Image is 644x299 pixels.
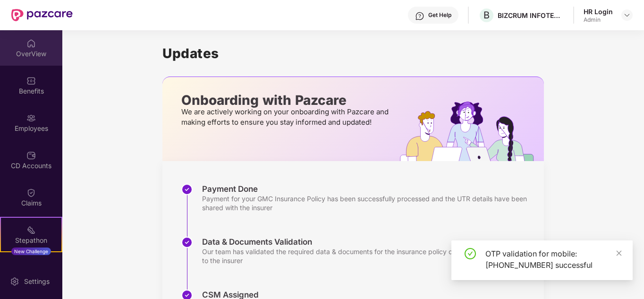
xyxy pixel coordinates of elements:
img: hrOnboarding [400,102,544,161]
img: svg+xml;base64,PHN2ZyBpZD0iRW1wbG95ZWVzIiB4bWxucz0iaHR0cDovL3d3dy53My5vcmcvMjAwMC9zdmciIHdpZHRoPS... [26,113,36,123]
span: check-circle [465,248,476,259]
span: B [483,9,490,21]
img: svg+xml;base64,PHN2ZyBpZD0iRW5kb3JzZW1lbnRzIiB4bWxucz0iaHR0cDovL3d3dy53My5vcmcvMjAwMC9zdmciIHdpZH... [26,263,36,272]
p: Onboarding with Pazcare [181,96,391,104]
img: svg+xml;base64,PHN2ZyB4bWxucz0iaHR0cDovL3d3dy53My5vcmcvMjAwMC9zdmciIHdpZHRoPSIyMSIgaGVpZ2h0PSIyMC... [26,225,36,235]
div: Get Help [428,11,451,19]
img: svg+xml;base64,PHN2ZyBpZD0iSGVscC0zMngzMiIgeG1sbnM9Imh0dHA6Ly93d3cudzMub3JnLzIwMDAvc3ZnIiB3aWR0aD... [415,11,424,21]
img: New Pazcare Logo [11,9,73,21]
div: Payment Done [202,184,534,194]
img: svg+xml;base64,PHN2ZyBpZD0iQ2xhaW0iIHhtbG5zPSJodHRwOi8vd3d3LnczLm9yZy8yMDAwL3N2ZyIgd2lkdGg9IjIwIi... [26,188,36,197]
img: svg+xml;base64,PHN2ZyBpZD0iU3RlcC1Eb25lLTMyeDMyIiB4bWxucz0iaHR0cDovL3d3dy53My5vcmcvMjAwMC9zdmciIH... [181,184,193,195]
div: New Challenge [11,248,51,255]
img: svg+xml;base64,PHN2ZyBpZD0iQmVuZWZpdHMiIHhtbG5zPSJodHRwOi8vd3d3LnczLm9yZy8yMDAwL3N2ZyIgd2lkdGg9Ij... [26,76,36,85]
div: Admin [584,16,613,24]
div: Settings [21,277,52,286]
img: svg+xml;base64,PHN2ZyBpZD0iRHJvcGRvd24tMzJ4MzIiIHhtbG5zPSJodHRwOi8vd3d3LnczLm9yZy8yMDAwL3N2ZyIgd2... [623,11,631,19]
img: svg+xml;base64,PHN2ZyBpZD0iQ0RfQWNjb3VudHMiIGRhdGEtbmFtZT0iQ0QgQWNjb3VudHMiIHhtbG5zPSJodHRwOi8vd3... [26,151,36,160]
div: Stepathon [1,236,61,245]
div: Data & Documents Validation [202,237,534,247]
span: close [616,250,622,256]
div: Payment for your GMC Insurance Policy has been successfully processed and the UTR details have be... [202,194,534,212]
h1: Updates [162,45,544,61]
div: HR Login [584,7,613,16]
div: Our team has validated the required data & documents for the insurance policy copy and submitted ... [202,247,534,265]
img: svg+xml;base64,PHN2ZyBpZD0iU3RlcC1Eb25lLTMyeDMyIiB4bWxucz0iaHR0cDovL3d3dy53My5vcmcvMjAwMC9zdmciIH... [181,237,193,248]
img: svg+xml;base64,PHN2ZyBpZD0iU2V0dGluZy0yMHgyMCIgeG1sbnM9Imh0dHA6Ly93d3cudzMub3JnLzIwMDAvc3ZnIiB3aW... [10,277,19,286]
div: BIZCRUM INFOTECH PRIVATE LIMITED [498,11,564,20]
div: OTP validation for mobile: [PHONE_NUMBER] successful [485,248,621,271]
img: svg+xml;base64,PHN2ZyBpZD0iSG9tZSIgeG1sbnM9Imh0dHA6Ly93d3cudzMub3JnLzIwMDAvc3ZnIiB3aWR0aD0iMjAiIG... [26,39,36,48]
p: We are actively working on your onboarding with Pazcare and making efforts to ensure you stay inf... [181,107,391,128]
